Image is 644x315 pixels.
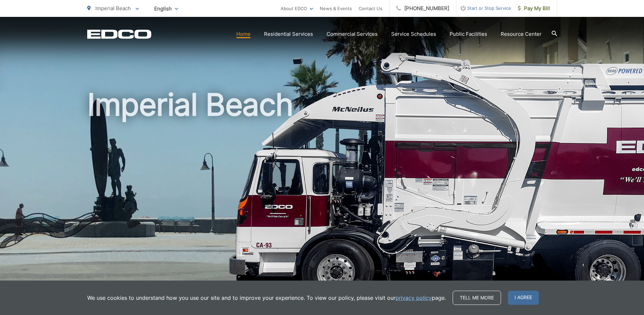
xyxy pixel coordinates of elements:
a: privacy policy [396,294,432,302]
a: Residential Services [264,30,313,38]
h1: Imperial Beach [87,88,557,301]
a: Resource Center [501,30,542,38]
a: Tell me more [453,291,501,305]
a: Public Facilities [450,30,487,38]
p: We use cookies to understand how you use our site and to improve your experience. To view our pol... [87,294,446,302]
a: Commercial Services [327,30,378,38]
span: Pay My Bill [518,4,550,12]
span: I agree [508,291,539,305]
a: Contact Us [359,4,382,12]
a: About EDCO [281,4,313,12]
a: Home [236,30,251,38]
span: English [149,3,183,15]
a: News & Events [320,4,352,12]
a: Service Schedules [391,30,436,38]
a: EDCD logo. Return to the homepage. [87,29,151,39]
span: Imperial Beach [95,5,131,11]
